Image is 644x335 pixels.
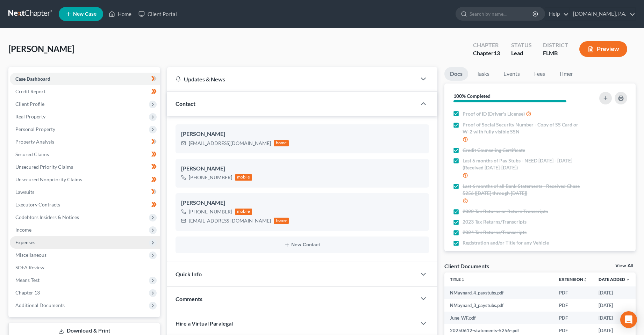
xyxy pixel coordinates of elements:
div: Chapter [473,49,500,57]
span: Income [15,227,31,233]
span: Miscellaneous [15,252,46,258]
span: Credit Report [15,88,45,94]
span: Executory Contracts [15,202,60,207]
a: [DOMAIN_NAME], P.A. [570,8,635,20]
button: Preview [579,41,627,57]
span: Hire a Virtual Paralegal [176,320,233,327]
td: PDF [553,312,593,324]
div: Client Documents [444,262,489,270]
span: Chapter 13 [15,290,40,296]
a: SOFA Review [10,261,160,274]
span: Credit Counseling Certificate [463,147,525,154]
a: View All [615,263,633,268]
div: [PHONE_NUMBER] [189,208,232,215]
a: Secured Claims [10,148,160,161]
span: Codebtors Insiders & Notices [15,214,79,220]
div: [PERSON_NAME] [181,165,424,173]
a: Titleunfold_more [450,277,465,282]
div: mobile [235,174,252,181]
span: 2024 Tax Returns/Transcripts [463,229,527,236]
span: Client Profile [15,101,44,107]
span: Lawsuits [15,189,34,195]
td: [DATE] [593,286,636,299]
span: 2023 Tax Returns/Transcripts [463,218,527,225]
div: home [274,218,289,224]
a: Unsecured Nonpriority Claims [10,173,160,186]
td: PDF [553,286,593,299]
div: Chapter [473,41,500,49]
button: New Contact [181,242,424,248]
i: unfold_more [461,278,465,282]
span: Personal Property [15,126,55,132]
span: Quick Info [176,271,202,277]
span: Proof of ID (Driver's License) [463,110,525,117]
a: Timer [553,67,579,81]
input: Search by name... [470,7,534,20]
div: [PERSON_NAME] [181,130,424,138]
span: Proof of Social Security Number - Copy of SS Card or W-2 with fully visible SSN [463,121,582,135]
a: Credit Report [10,85,160,98]
span: Unsecured Priority Claims [15,164,73,170]
div: [EMAIL_ADDRESS][DOMAIN_NAME] [189,217,271,224]
div: Status [511,41,532,49]
span: Registration and/or Title for any Vehicle [463,239,549,246]
span: Secured Claims [15,151,49,157]
a: Fees [528,67,551,81]
a: Executory Contracts [10,198,160,211]
span: Last 6 months of Pay Stubs - NEED [DATE] - [DATE] (Received [DATE]-[DATE]) [463,157,582,171]
span: Real Property [15,114,45,119]
span: SOFA Review [15,264,44,270]
td: NMaynard_4_paystubs.pdf [444,286,553,299]
span: New Case [73,12,96,17]
span: Case Dashboard [15,76,50,82]
a: Help [545,8,569,20]
i: unfold_more [583,278,587,282]
span: Means Test [15,277,40,283]
span: Property Analysis [15,139,54,145]
div: mobile [235,209,252,215]
span: [PERSON_NAME] [8,44,74,54]
span: Comments [176,296,202,302]
span: 2022 Tax Returns or Return Transcripts [463,208,548,215]
td: June_WF.pdf [444,312,553,324]
td: [DATE] [593,299,636,312]
i: expand_more [626,278,630,282]
a: Date Added expand_more [599,277,630,282]
span: 13 [494,50,500,56]
a: Events [498,67,525,81]
span: 401k, IRA, [PERSON_NAME], Stock/Brokerage, Pension Funds, & Retirement account statements (If any) [463,250,582,271]
span: Unsecured Nonpriority Claims [15,176,82,182]
div: Open Intercom Messenger [620,311,637,328]
span: Contact [176,100,195,107]
a: Extensionunfold_more [559,277,587,282]
span: Last 6 months of all Bank Statements - Received Chase 5256 ([DATE] through [DATE]) [463,183,582,197]
span: Additional Documents [15,302,65,308]
a: Property Analysis [10,136,160,148]
a: Case Dashboard [10,73,160,85]
strong: 100% Completed [453,93,491,99]
a: Home [105,8,135,20]
td: [DATE] [593,312,636,324]
div: [PERSON_NAME] [181,199,424,207]
div: [EMAIL_ADDRESS][DOMAIN_NAME] [189,140,271,147]
div: [PHONE_NUMBER] [189,174,232,181]
div: home [274,140,289,146]
a: Docs [444,67,468,81]
div: Updates & News [176,75,408,83]
a: Client Portal [135,8,180,20]
span: Expenses [15,239,35,245]
td: NMaynard_3_paystubs.pdf [444,299,553,312]
td: PDF [553,299,593,312]
a: Tasks [471,67,495,81]
div: Lead [511,49,532,57]
a: Unsecured Priority Claims [10,161,160,173]
div: District [543,41,568,49]
div: FLMB [543,49,568,57]
a: Lawsuits [10,186,160,198]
